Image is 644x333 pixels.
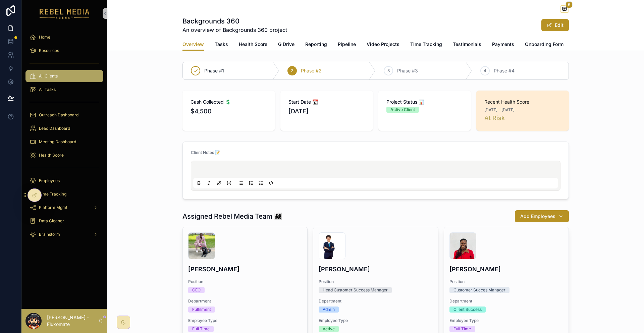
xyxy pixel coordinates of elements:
[520,213,555,220] span: Add Employees
[191,150,220,155] span: Client Notes 📝
[484,107,515,113] span: [DATE] – [DATE]
[397,67,418,74] span: Phase #3
[25,188,103,200] a: Time Tracking
[453,41,481,48] span: Testimonials
[390,107,415,113] div: Active Client
[323,326,335,332] div: Active
[239,38,267,52] a: Health Score
[47,314,98,328] p: [PERSON_NAME] - Fluxomate
[25,175,103,187] a: Employees
[305,41,327,48] span: Reporting
[410,38,442,52] a: Time Tracking
[449,318,563,323] span: Employee Type
[367,41,399,48] span: Video Projects
[182,41,204,48] span: Overview
[188,265,302,274] h4: [PERSON_NAME]
[387,68,390,73] span: 3
[25,215,103,227] a: Data Cleaner
[25,122,103,134] a: Lead Dashboard
[484,113,505,123] a: At Risk
[39,73,58,79] span: All Clients
[323,307,335,313] div: Admin
[410,41,442,48] span: Time Tracking
[301,67,322,74] span: Phase #2
[182,212,282,221] h1: Assigned Rebel Media Team 👨‍👩‍👧‍👦
[25,149,103,161] a: Health Score
[215,38,228,52] a: Tasks
[39,112,78,118] span: Outreach Dashboard
[541,19,569,31] button: Edit
[560,5,569,14] button: 6
[453,307,482,313] div: Client Success
[319,265,432,274] h4: [PERSON_NAME]
[319,298,432,304] span: Department
[25,31,103,43] a: Home
[484,99,561,105] span: Recent Health Score
[453,38,481,52] a: Testimonials
[39,153,64,158] span: Health Score
[323,287,388,293] div: Head Customer Success Manager
[338,41,356,48] span: Pipeline
[278,41,294,48] span: G Drive
[188,318,302,323] span: Employee Type
[25,70,103,82] a: All Clients
[494,67,515,74] span: Phase #4
[188,279,302,284] span: Position
[188,298,302,304] span: Department
[192,307,211,313] div: Fulfilment
[25,202,103,214] a: Platform Mgmt
[39,191,66,197] span: Time Tracking
[182,16,287,26] h1: Backgrounds 360
[492,41,514,48] span: Payments
[525,41,563,48] span: Onboarding Form
[239,41,267,48] span: Health Score
[25,45,103,57] a: Resources
[39,178,60,183] span: Employees
[449,279,563,284] span: Position
[288,99,365,105] span: Start Date 📆
[39,139,76,145] span: Meeting Dashboard
[453,287,505,293] div: Customer Succes Manager
[39,35,50,40] span: Home
[525,38,563,52] a: Onboarding Form
[215,41,228,48] span: Tasks
[449,298,563,304] span: Department
[515,210,569,222] button: Add Employees
[278,38,294,52] a: G Drive
[453,326,471,332] div: Full Time
[367,38,399,52] a: Video Projects
[25,109,103,121] a: Outreach Dashboard
[39,87,56,92] span: All Tasks
[39,48,59,53] span: Resources
[191,99,267,105] span: Cash Collected 💲
[182,38,204,51] a: Overview
[192,287,201,293] div: CEO
[484,68,486,73] span: 4
[305,38,327,52] a: Reporting
[492,38,514,52] a: Payments
[386,99,463,105] span: Project Status 📊
[449,265,563,274] h4: [PERSON_NAME]
[25,84,103,96] a: All Tasks
[39,205,67,210] span: Platform Mgmt
[204,67,224,74] span: Phase #1
[319,279,432,284] span: Position
[21,27,107,248] div: scrollable content
[191,107,267,116] span: $4,500
[319,318,432,323] span: Employee Type
[39,126,70,131] span: Lead Dashboard
[182,26,287,34] span: An overview of Backgrounds 360 project
[288,107,365,116] span: [DATE]
[338,38,356,52] a: Pipeline
[291,68,293,73] span: 2
[25,136,103,148] a: Meeting Dashboard
[566,1,573,8] span: 6
[192,326,210,332] div: Full Time
[40,8,90,19] img: App logo
[39,218,64,224] span: Data Cleaner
